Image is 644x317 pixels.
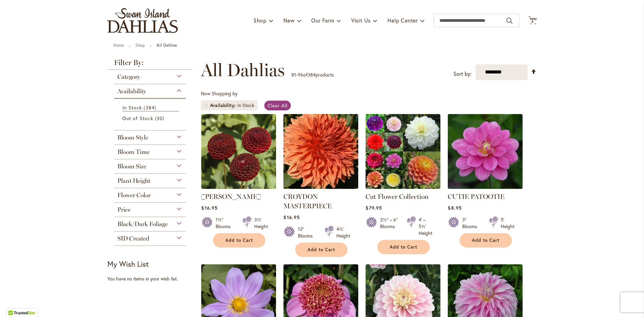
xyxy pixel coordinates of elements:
[117,73,140,81] span: Category
[453,68,472,80] label: Sort by:
[210,102,237,109] span: Availability
[308,71,316,78] span: 384
[201,114,276,189] img: CROSSFIELD EBONY
[387,17,418,24] span: Help Center
[264,101,291,110] a: Clear All
[336,226,350,239] div: 4½' Height
[448,193,504,201] a: CUTIE PATOOTIE
[144,104,158,111] span: 384
[201,90,237,97] span: Now Shopping by
[390,244,417,250] span: Add to Cart
[351,17,371,24] span: Visit Us
[291,69,334,80] p: - of products
[122,115,153,121] span: Out of Stock
[107,275,197,282] div: You have no items in your wish list.
[204,103,208,107] a: Remove Availability In Stock
[122,104,142,111] span: In Stock
[117,235,149,242] span: SID Created
[377,240,430,254] button: Add to Cart
[472,237,499,243] span: Add to Cart
[291,71,296,78] span: 81
[380,216,399,236] div: 3½" – 6" Blooms
[419,216,432,236] div: 4' – 5½' Height
[225,237,253,243] span: Add to Cart
[117,206,130,213] span: Price
[366,205,382,211] span: $79.95
[366,193,429,201] a: Cut Flower Collection
[201,60,285,80] span: All Dahlias
[283,214,300,220] span: $16.95
[531,19,534,24] span: 4
[122,104,179,111] a: In Stock 384
[308,247,335,253] span: Add to Cart
[460,233,512,248] button: Add to Cart
[201,184,276,190] a: CROSSFIELD EBONY
[462,216,481,230] div: 3" Blooms
[155,115,166,122] span: 30
[117,177,150,184] span: Plant Height
[213,233,265,248] button: Add to Cart
[283,17,294,24] span: New
[201,193,261,201] a: [PERSON_NAME]
[117,134,148,141] span: Bloom Style
[311,17,334,24] span: Our Farm
[298,71,303,78] span: 96
[448,205,462,211] span: $8.95
[107,59,193,70] strong: Filter By:
[5,293,24,312] iframe: Launch Accessibility Center
[117,192,151,199] span: Flower Color
[528,16,537,25] button: 4
[366,114,440,189] img: CUT FLOWER COLLECTION
[283,184,358,190] a: CROYDON MASTERPIECE
[117,148,150,156] span: Bloom Time
[283,193,332,210] a: CROYDON MASTERPIECE
[117,163,146,170] span: Bloom Size
[136,43,145,48] a: Shop
[216,216,234,230] div: 1½" Blooms
[113,43,124,48] a: Home
[237,102,254,109] div: In Stock
[298,226,317,239] div: 12" Blooms
[157,43,177,48] strong: All Dahlias
[254,17,267,24] span: Shop
[283,114,358,189] img: CROYDON MASTERPIECE
[501,216,515,230] div: 5' Height
[117,88,146,95] span: Availability
[122,115,179,122] a: Out of Stock 30
[295,243,347,257] button: Add to Cart
[117,220,168,228] span: Black/Dark Foliage
[448,114,523,189] img: CUTIE PATOOTIE
[107,8,178,33] a: store logo
[448,184,523,190] a: CUTIE PATOOTIE
[107,259,149,269] strong: My Wish List
[201,205,217,211] span: $16.95
[366,184,440,190] a: CUT FLOWER COLLECTION
[254,216,268,230] div: 3½' Height
[268,102,287,109] span: Clear All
